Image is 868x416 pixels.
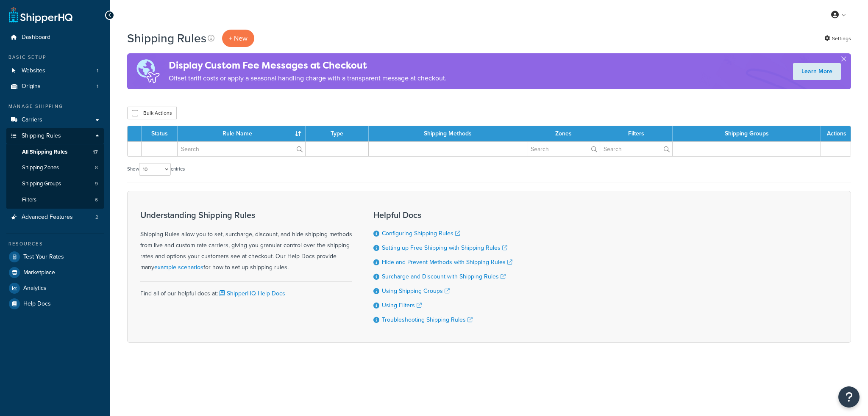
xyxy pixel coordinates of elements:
[6,128,104,209] li: Shipping Rules
[6,296,104,311] a: Help Docs
[527,142,600,156] input: Search
[382,301,422,310] a: Using Filters
[222,30,254,47] p: + New
[6,265,104,280] a: Marketplace
[6,209,104,225] a: Advanced Features 2
[23,269,55,276] span: Marketplace
[369,126,528,141] th: Shipping Methods
[6,79,104,94] li: Origins
[22,180,61,187] span: Shipping Groups
[6,103,104,110] div: Manage Shipping
[382,287,450,295] a: Using Shipping Groups
[97,83,98,90] span: 1
[6,54,104,61] div: Basic Setup
[139,163,171,176] select: Showentries
[6,128,104,144] a: Shipping Rules
[95,196,98,204] span: 6
[22,196,36,204] span: Filters
[97,67,98,74] span: 1
[22,34,50,41] span: Dashboard
[127,30,206,47] h1: Shipping Rules
[178,142,305,156] input: Search
[382,315,473,324] a: Troubleshooting Shipping Rules
[600,126,673,141] th: Filters
[838,386,860,408] button: Open Resource Center
[6,176,104,192] li: Shipping Groups
[821,126,851,141] th: Actions
[6,281,104,296] a: Analytics
[127,53,169,89] img: duties-banner-06bc72dcb5fe05cb3f9472aba00be2ae8eb53ab6f0d8bb03d382ba314ac3c341.png
[23,285,47,292] span: Analytics
[22,149,67,156] span: All Shipping Rules
[673,126,821,141] th: Shipping Groups
[382,243,507,252] a: Setting up Free Shipping with Shipping Rules
[93,149,98,156] span: 17
[22,83,41,90] span: Origins
[6,144,104,160] a: All Shipping Rules 17
[793,63,841,80] a: Learn More
[127,107,177,119] button: Bulk Actions
[22,214,73,221] span: Advanced Features
[6,209,104,225] li: Advanced Features
[22,164,59,171] span: Shipping Zones
[142,126,178,141] th: Status
[6,63,104,79] li: Websites
[6,79,104,94] a: Origins 1
[23,300,51,308] span: Help Docs
[6,160,104,176] a: Shipping Zones 8
[6,176,104,192] a: Shipping Groups 9
[6,30,104,45] a: Dashboard
[169,72,447,84] p: Offset tariff costs or apply a seasonal handling charge with a transparent message at checkout.
[6,112,104,128] a: Carriers
[6,63,104,79] a: Websites 1
[6,192,104,208] li: Filters
[824,33,851,44] a: Settings
[95,180,98,187] span: 9
[95,214,98,221] span: 2
[9,6,72,23] a: ShipperHQ Home
[600,142,672,156] input: Search
[22,132,61,140] span: Shipping Rules
[127,163,185,176] label: Show entries
[140,210,352,220] h3: Understanding Shipping Rules
[6,249,104,264] a: Test Your Rates
[6,192,104,208] a: Filters 6
[95,164,98,171] span: 8
[23,253,64,261] span: Test Your Rates
[6,240,104,248] div: Resources
[6,160,104,176] li: Shipping Zones
[22,116,42,124] span: Carriers
[22,67,45,74] span: Websites
[178,126,306,141] th: Rule Name
[140,210,352,273] div: Shipping Rules allow you to set, surcharge, discount, and hide shipping methods from live and cus...
[527,126,600,141] th: Zones
[382,229,460,238] a: Configuring Shipping Rules
[154,263,203,272] a: example scenarios
[382,258,512,267] a: Hide and Prevent Methods with Shipping Rules
[382,272,506,281] a: Surcharge and Discount with Shipping Rules
[6,144,104,160] li: All Shipping Rules
[140,281,352,299] div: Find all of our helpful docs at:
[306,126,369,141] th: Type
[218,289,285,298] a: ShipperHQ Help Docs
[169,58,447,72] h4: Display Custom Fee Messages at Checkout
[373,210,512,220] h3: Helpful Docs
